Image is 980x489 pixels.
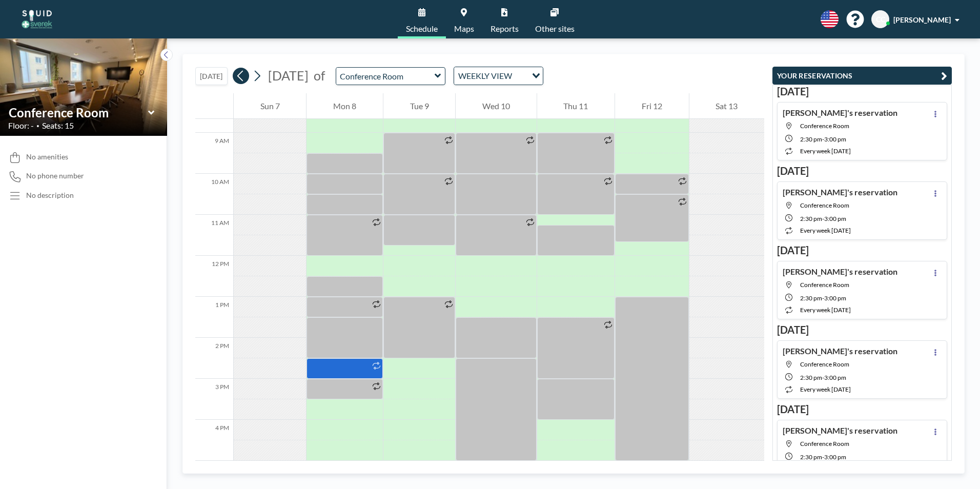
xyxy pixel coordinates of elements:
h3: [DATE] [777,165,947,177]
div: 10 AM [195,174,233,215]
span: • [36,123,39,129]
span: Conference Room [800,360,849,368]
h3: [DATE] [777,323,947,336]
div: 9 AM [195,133,233,174]
div: 12 PM [195,256,233,297]
span: 3:00 PM [824,453,846,461]
div: 2 PM [195,338,233,379]
div: 4 PM [195,420,233,461]
span: 3:00 PM [824,374,846,381]
div: Search for option [454,67,543,85]
input: Search for option [515,69,526,83]
img: organization-logo [16,9,57,30]
div: 1 PM [195,297,233,338]
div: Sat 13 [689,93,764,119]
div: 11 AM [195,215,233,256]
div: Thu 11 [537,93,615,119]
span: 3:00 PM [824,215,846,222]
button: [DATE] [195,67,228,85]
span: 3:00 PM [824,294,846,302]
div: No description [26,191,74,200]
span: - [822,374,824,381]
h3: [DATE] [777,85,947,98]
button: YOUR RESERVATIONS [772,67,952,85]
input: Conference Room [336,68,435,85]
span: Conference Room [800,122,849,130]
span: Reports [491,25,519,33]
span: Conference Room [800,440,849,447]
span: 2:30 PM [800,453,822,461]
div: Mon 8 [307,93,382,119]
span: - [822,294,824,302]
span: 3:00 PM [824,135,846,143]
span: [DATE] [268,68,309,83]
span: Conference Room [800,201,849,209]
span: 2:30 PM [800,135,822,143]
span: [PERSON_NAME] [893,15,951,24]
span: - [822,215,824,222]
span: every week [DATE] [800,227,851,234]
h4: [PERSON_NAME]'s reservation [783,346,897,356]
span: Conference Room [800,281,849,289]
span: CC [876,15,885,24]
div: Wed 10 [456,93,536,119]
span: of [314,68,325,84]
div: Sun 7 [234,93,306,119]
h3: [DATE] [777,244,947,257]
span: - [822,453,824,461]
input: Conference Room [9,105,148,120]
h3: [DATE] [777,403,947,416]
span: - [822,135,824,143]
span: every week [DATE] [800,306,851,314]
div: Fri 12 [615,93,688,119]
h4: [PERSON_NAME]'s reservation [783,108,897,118]
span: 2:30 PM [800,294,822,302]
h4: [PERSON_NAME]'s reservation [783,425,897,436]
span: Schedule [406,25,438,33]
span: No phone number [26,171,84,180]
span: Floor: - [8,120,34,131]
span: 2:30 PM [800,215,822,222]
span: 2:30 PM [800,374,822,381]
div: Tue 9 [383,93,455,119]
span: Maps [454,25,474,33]
div: 3 PM [195,379,233,420]
span: WEEKLY VIEW [456,69,514,83]
h4: [PERSON_NAME]'s reservation [783,267,897,277]
span: Seats: 15 [42,120,74,131]
span: every week [DATE] [800,147,851,155]
span: every week [DATE] [800,385,851,393]
span: Other sites [535,25,575,33]
span: No amenities [26,152,68,161]
h4: [PERSON_NAME]'s reservation [783,187,897,197]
